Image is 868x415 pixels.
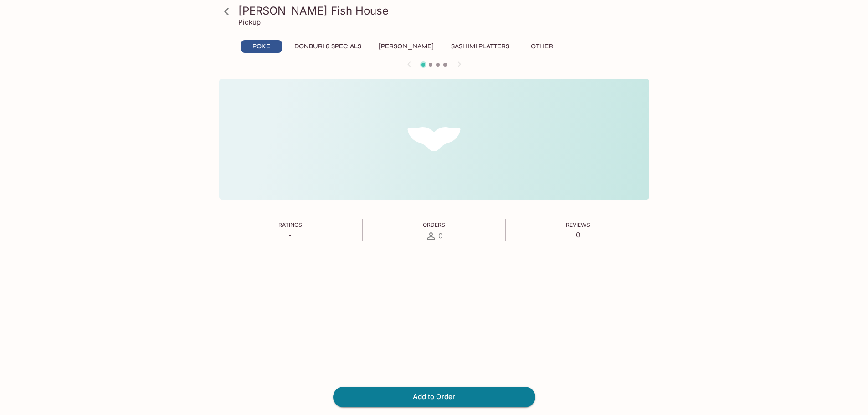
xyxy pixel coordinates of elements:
span: Ratings [278,221,302,228]
button: Add to Order [333,387,535,407]
span: Reviews [566,221,590,228]
p: Pickup [238,18,261,26]
span: Orders [423,221,445,228]
h3: [PERSON_NAME] Fish House [238,4,646,18]
button: Donburi & Specials [289,40,366,53]
button: Sashimi Platters [446,40,514,53]
p: 0 [566,231,590,239]
p: - [278,231,302,239]
button: Other [522,40,563,53]
button: [PERSON_NAME] [374,40,439,53]
span: 0 [438,231,442,240]
button: Poke [241,40,282,53]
